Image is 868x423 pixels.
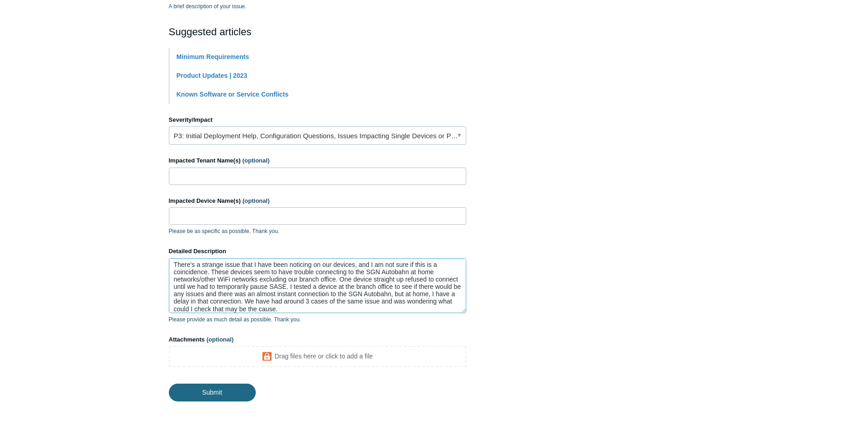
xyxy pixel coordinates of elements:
span: (optional) [243,197,270,204]
label: Detailed Description [169,247,466,256]
p: A brief description of your issue. [169,2,466,11]
input: Submit [169,384,256,401]
a: Minimum Requirements [177,53,249,60]
p: Please be as specific as possible. Thank you. [169,227,466,235]
h2: Suggested articles [169,24,466,39]
p: Please provide as much detail as possible. Thank you. [169,315,466,324]
span: (optional) [243,157,270,164]
a: Product Updates | 2023 [177,72,248,79]
label: Impacted Tenant Name(s) [169,156,466,165]
label: Impacted Device Name(s) [169,196,466,206]
label: Severity/Impact [169,115,466,125]
a: Known Software or Service Conflicts [177,91,289,98]
span: (optional) [206,336,233,343]
a: P3: Initial Deployment Help, Configuration Questions, Issues Impacting Single Devices or Past Out... [169,126,466,145]
label: Attachments [169,335,466,344]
